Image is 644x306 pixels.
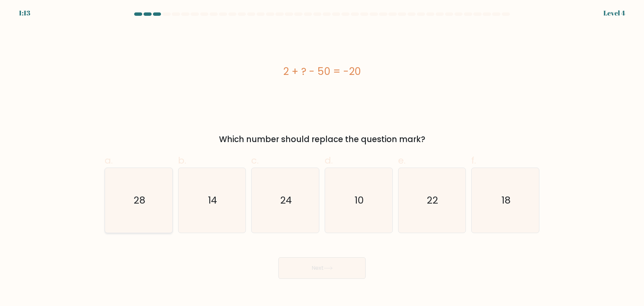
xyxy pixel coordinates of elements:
[208,193,217,207] text: 14
[178,154,186,167] span: b.
[603,8,625,18] div: Level 4
[355,193,364,207] text: 10
[105,64,539,79] div: 2 + ? - 50 = -20
[109,133,535,145] div: Which number should replace the question mark?
[501,193,511,207] text: 18
[105,154,113,167] span: a.
[471,154,476,167] span: f.
[280,193,292,207] text: 24
[325,154,333,167] span: d.
[133,193,145,207] text: 28
[427,193,438,207] text: 22
[278,257,366,279] button: Next
[19,8,30,18] div: 1:13
[398,154,406,167] span: e.
[251,154,259,167] span: c.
